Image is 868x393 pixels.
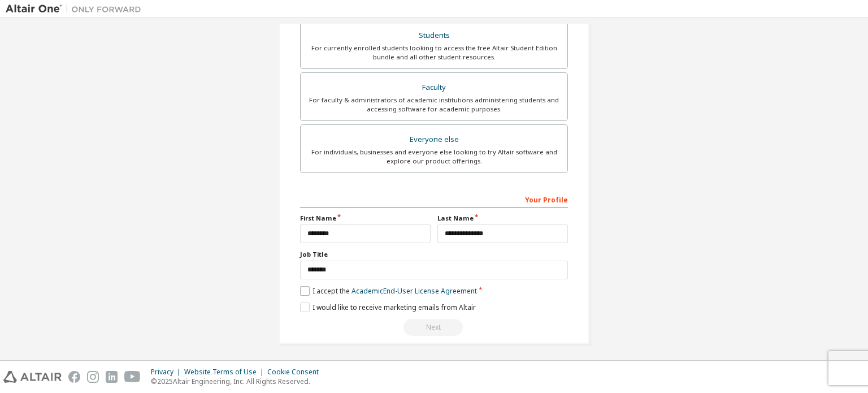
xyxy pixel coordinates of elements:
div: Students [307,28,561,44]
img: linkedin.svg [106,371,118,383]
label: First Name [300,214,431,223]
a: Academic End-User License Agreement [351,286,477,296]
div: Read and acccept EULA to continue [300,319,568,336]
label: I accept the [300,286,477,296]
div: Faculty [307,80,561,96]
img: facebook.svg [68,371,80,383]
label: Last Name [437,214,568,223]
label: I would like to receive marketing emails from Altair [300,303,476,312]
img: youtube.svg [124,371,141,383]
div: Website Terms of Use [184,368,267,377]
div: For individuals, businesses and everyone else looking to try Altair software and explore our prod... [307,148,561,166]
label: Job Title [300,250,568,259]
div: For currently enrolled students looking to access the free Altair Student Edition bundle and all ... [307,44,561,62]
div: Privacy [151,368,184,377]
img: instagram.svg [87,371,99,383]
div: Cookie Consent [267,368,325,377]
div: Your Profile [300,190,568,208]
div: For faculty & administrators of academic institutions administering students and accessing softwa... [307,96,561,114]
img: Altair One [6,3,147,15]
img: altair_logo.svg [3,371,62,383]
div: Everyone else [307,132,561,148]
p: © 2025 Altair Engineering, Inc. All Rights Reserved. [151,377,325,386]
